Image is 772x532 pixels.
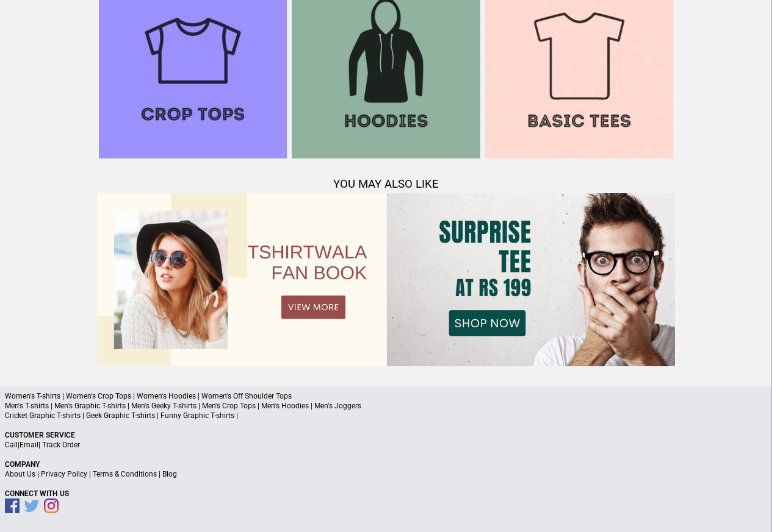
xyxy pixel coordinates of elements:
[5,470,35,478] a: About Us
[5,441,18,449] a: Call
[162,470,177,478] a: Blog
[41,470,87,478] a: Privacy Policy
[5,489,767,498] p: Connect With Us
[42,441,80,449] a: Track Order
[20,441,38,449] a: Email
[5,459,767,469] p: Company
[5,469,767,479] p: | | |
[5,401,767,411] p: Men's T-shirts | Men's Graphic T-shirts | Men's Geeky T-shirts | Men's Crop Tops | Men's Hoodies ...
[5,411,767,420] p: Cricket Graphic T-shirts | Geek Graphic T-shirts | Funny Graphic T-shirts |
[333,177,439,191] span: YOU MAY ALSO LIKE
[93,470,157,478] a: Terms & Conditions
[5,430,767,440] p: Customer Service
[5,391,767,401] p: Women's T-shirts | Women's Crop Tops | Women's Hoodies | Women's Off Shoulder Tops
[5,440,767,450] p: | |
